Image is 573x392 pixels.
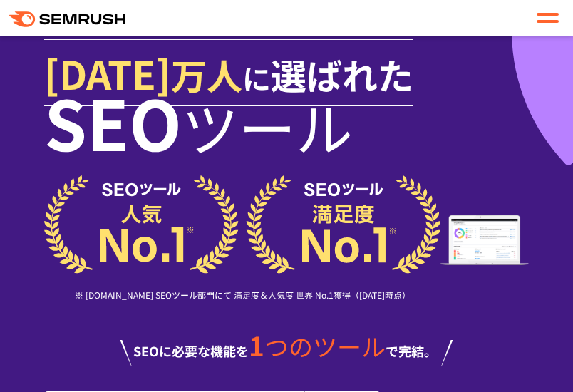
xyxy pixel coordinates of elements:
[44,44,171,101] span: [DATE]
[386,341,437,360] span: で完結。
[271,48,413,100] span: 選ばれた
[249,326,264,364] span: 1
[44,319,529,366] div: SEOに必要な機能を
[182,85,353,167] span: ツール
[171,48,242,100] span: 万人
[264,329,386,363] span: つのツール
[44,72,182,171] span: SEO
[242,57,271,98] span: に
[44,274,440,319] div: ※ [DOMAIN_NAME] SEOツール部門にて 満足度＆人気度 世界 No.1獲得（[DATE]時点）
